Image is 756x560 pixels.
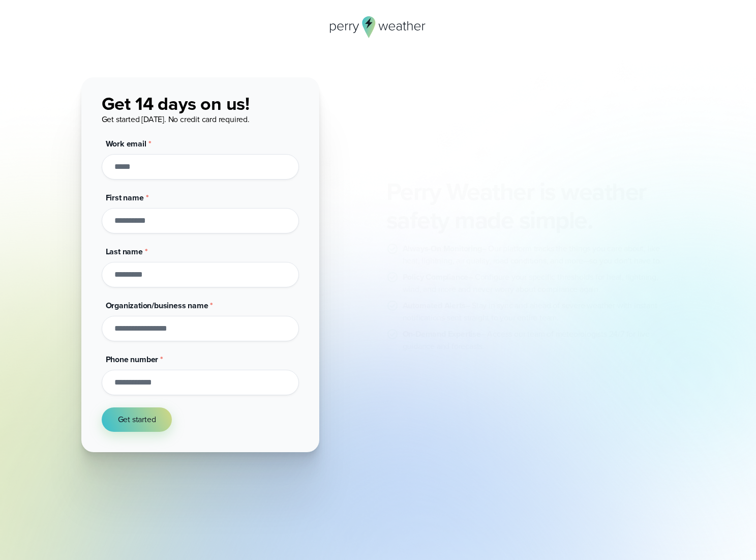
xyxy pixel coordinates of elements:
[118,414,156,426] span: Get started
[106,300,208,311] span: Organization/business name
[106,138,146,150] span: Work email
[106,246,143,257] span: Last name
[106,192,144,203] span: First name
[102,407,172,432] button: Get started
[102,90,250,117] span: Get 14 days on us!
[102,113,250,125] span: Get started [DATE]. No credit card required.
[106,353,159,365] span: Phone number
